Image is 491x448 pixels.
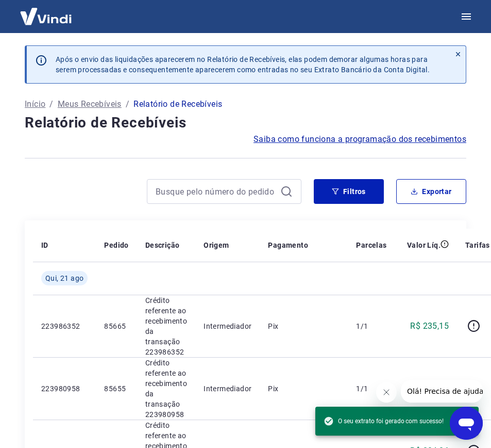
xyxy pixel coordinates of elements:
[104,383,128,394] p: 85655
[133,98,222,110] p: Relatório de Recebíveis
[450,407,483,440] iframe: Botão para abrir a janela de mensagens
[156,184,276,199] input: Busque pelo número do pedido
[41,383,88,394] p: 223980958
[145,295,187,357] p: Crédito referente ao recebimento da transação 223986352
[356,321,386,331] p: 1/1
[145,240,180,250] p: Descrição
[356,383,386,394] p: 1/1
[58,98,122,110] a: Meus Recebíveis
[204,383,251,394] p: Intermediador
[49,98,53,110] p: /
[41,240,48,250] p: ID
[268,321,340,331] p: Pix
[268,240,308,250] p: Pagamento
[25,113,466,133] h4: Relatório de Recebíveis
[376,382,397,403] iframe: Fechar mensagem
[253,133,466,146] a: Saiba como funciona a programação dos recebimentos
[41,321,88,331] p: 223986352
[56,54,442,75] p: Após o envio das liquidações aparecerem no Relatório de Recebíveis, elas podem demorar algumas ho...
[204,240,229,250] p: Origem
[465,240,490,250] p: Tarifas
[268,383,340,394] p: Pix
[6,7,87,15] span: Olá! Precisa de ajuda?
[314,179,384,204] button: Filtros
[126,98,129,110] p: /
[12,1,79,32] img: Vindi
[410,320,449,332] p: R$ 235,15
[356,240,386,250] p: Parcelas
[25,98,45,110] a: Início
[204,321,251,331] p: Intermediador
[145,358,187,420] p: Crédito referente ao recebimento da transação 223980958
[407,240,441,250] p: Valor Líq.
[45,273,83,283] span: Qui, 21 ago
[104,240,128,250] p: Pedido
[401,380,483,403] iframe: Mensagem da empresa
[104,321,128,331] p: 85665
[324,416,444,426] span: O seu extrato foi gerado com sucesso!
[396,179,466,204] button: Exportar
